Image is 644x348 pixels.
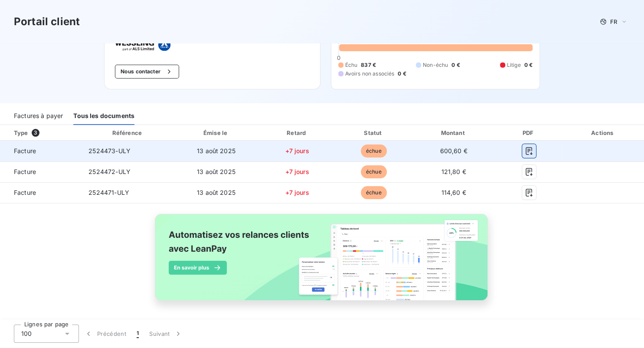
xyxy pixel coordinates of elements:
button: 1 [131,325,144,343]
div: Émise le [176,128,257,137]
span: +7 jours [285,147,309,154]
span: 2524473-ULY [88,147,131,154]
h3: Portail client [14,14,80,30]
button: Précédent [79,325,131,343]
span: 0 € [451,61,460,69]
span: 13 août 2025 [197,168,235,175]
span: Avoirs non associés [345,70,395,78]
span: échue [361,165,387,178]
div: Montant [413,128,494,137]
span: 2524472-ULY [88,168,131,175]
span: 2524471-ULY [88,189,129,196]
span: 13 août 2025 [197,189,235,196]
span: 0 [337,54,340,61]
span: FR [610,18,617,25]
span: 13 août 2025 [197,147,235,154]
span: 0 € [398,70,406,78]
span: Facture [7,147,75,155]
img: Company logo [115,39,170,51]
span: 114,60 € [441,189,466,196]
span: 837 € [361,61,376,69]
div: Référence [112,129,142,136]
span: +7 jours [285,168,309,175]
span: Non-échu [423,61,448,69]
span: 3 [32,129,39,137]
button: Nous contacter [115,65,179,79]
span: +7 jours [285,189,309,196]
span: 1 [137,329,139,338]
div: Actions [564,128,642,137]
span: échue [361,144,387,158]
div: PDF [497,128,560,137]
div: Tous les documents [73,107,134,125]
span: échue [361,186,387,199]
div: Type [9,128,80,137]
div: Factures à payer [14,107,63,125]
span: 600,60 € [440,147,467,154]
div: Retard [260,128,334,137]
span: Échu [345,61,358,69]
span: Litige [507,61,521,69]
span: Facture [7,167,75,176]
div: Statut [337,128,410,137]
button: Suivant [144,325,188,343]
img: banner [147,209,497,315]
span: 0 € [524,61,533,69]
span: 121,80 € [441,168,466,175]
span: Facture [7,188,75,197]
span: 100 [21,329,32,338]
